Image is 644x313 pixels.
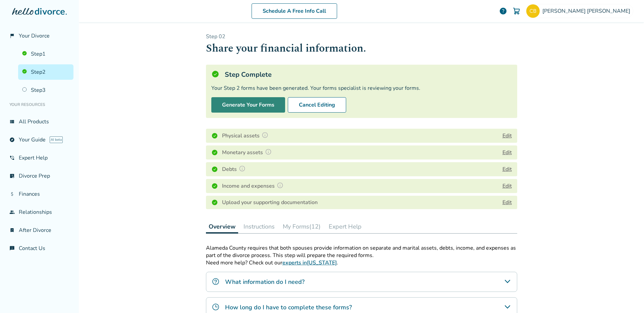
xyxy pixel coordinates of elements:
span: chat_info [9,246,15,251]
button: My Forms(12) [280,220,323,233]
h5: Step Complete [225,70,272,79]
span: Your Divorce [19,32,50,40]
a: Step3 [18,82,73,98]
li: Your Resources [5,98,73,111]
span: list_alt_check [9,173,15,179]
span: attach_money [9,191,15,197]
span: group [9,209,15,215]
a: groupRelationships [5,204,73,220]
a: exploreYour GuideAI beta [5,132,73,147]
img: Completed [211,199,218,206]
a: view_listAll Products [5,114,73,129]
img: How long do I have to complete these forms? [212,303,220,311]
a: flag_2Your Divorce [5,28,73,44]
h4: Upload your supporting documentation [222,198,318,206]
img: Completed [211,183,218,189]
img: Question Mark [277,182,283,189]
h4: Physical assets [222,131,270,140]
a: Step2 [18,64,73,80]
p: Alameda County requires that both spouses provide information on separate and marital assets, deb... [206,244,517,259]
a: help [499,7,507,15]
button: Expert Help [326,220,364,233]
span: view_list [9,119,15,124]
span: phone_in_talk [9,155,15,161]
button: Edit [502,148,512,156]
h4: Debts [222,165,248,174]
div: Your Step 2 forms have been generated. Your forms specialist is reviewing your forms. [211,84,512,92]
button: Edit [502,182,512,190]
button: Instructions [241,220,277,233]
img: What information do I need? [212,277,220,286]
img: Cart [513,7,521,15]
img: Question Mark [265,148,272,155]
img: clarissariot@gmail.com [526,4,540,18]
iframe: Chat Widget [610,281,644,313]
a: Edit [502,199,512,206]
h4: Income and expenses [222,182,285,190]
button: Cancel Editing [288,97,346,113]
img: Completed [211,132,218,139]
img: Completed [211,166,218,173]
a: bookmark_checkAfter Divorce [5,223,73,238]
h4: How long do I have to complete these forms? [225,303,352,312]
h1: Share your financial information. [206,40,517,57]
span: [PERSON_NAME] [PERSON_NAME] [542,7,633,15]
a: experts in[US_STATE] [282,259,337,266]
h4: What information do I need? [225,277,305,286]
button: Edit [502,132,512,140]
img: Completed [211,149,218,156]
img: Question Mark [239,165,246,172]
span: flag_2 [9,33,15,39]
button: Overview [206,220,238,234]
div: What information do I need? [206,272,517,292]
button: Generate Your Forms [211,97,285,113]
a: list_alt_checkDivorce Prep [5,168,73,184]
span: bookmark_check [9,228,15,233]
p: Step 0 2 [206,33,517,40]
a: attach_moneyFinances [5,186,73,202]
a: Schedule A Free Info Call [252,3,337,19]
span: explore [9,137,15,142]
h4: Monetary assets [222,148,274,157]
p: Need more help? Check out our . [206,259,517,266]
span: AI beta [50,136,63,143]
img: Question Mark [262,132,268,138]
a: chat_infoContact Us [5,241,73,256]
button: Edit [502,165,512,173]
a: phone_in_talkExpert Help [5,150,73,166]
a: Step1 [18,46,73,62]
